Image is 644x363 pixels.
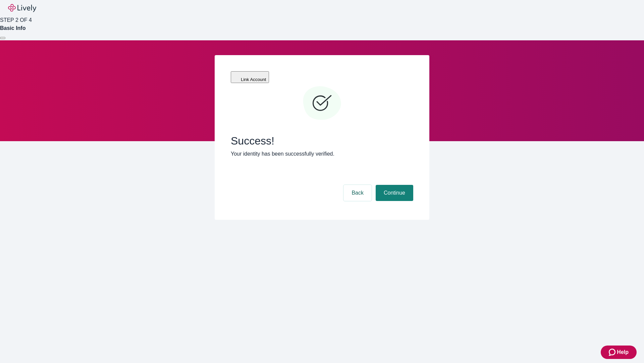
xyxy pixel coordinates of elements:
img: Lively [8,4,36,12]
span: Help [617,348,629,356]
button: Link Account [231,71,269,83]
button: Continue [376,185,413,201]
svg: Zendesk support icon [609,348,617,356]
button: Zendesk support iconHelp [601,346,637,359]
p: Your identity has been successfully verified. [231,150,413,158]
svg: Checkmark icon [302,83,342,124]
span: Success! [231,134,413,147]
button: Back [343,185,372,201]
